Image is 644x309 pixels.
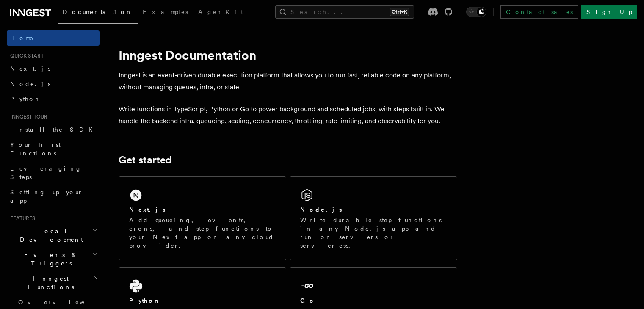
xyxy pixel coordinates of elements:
[500,5,578,19] a: Contact sales
[7,271,100,295] button: Inngest Functions
[300,296,315,305] h2: Go
[7,274,91,291] span: Inngest Functions
[198,8,243,15] span: AgentKit
[7,122,100,137] a: Install the SDK
[7,227,92,244] span: Local Development
[10,65,50,72] span: Next.js
[58,3,138,24] a: Documentation
[7,52,44,59] span: Quick start
[7,137,100,161] a: Your first Functions
[119,154,171,166] a: Get started
[275,5,414,19] button: Search...Ctrl+K
[7,113,47,120] span: Inngest tour
[138,3,193,23] a: Examples
[119,69,457,93] p: Inngest is an event-driven durable execution platform that allows you to run fast, reliable code ...
[10,126,98,133] span: Install the SDK
[390,8,409,16] kbd: Ctrl+K
[129,216,276,250] p: Add queueing, events, crons, and step functions to your Next app on any cloud provider.
[193,3,248,23] a: AgentKit
[129,296,160,305] h2: Python
[300,205,342,214] h2: Node.js
[10,165,82,180] span: Leveraging Steps
[300,216,447,250] p: Write durable step functions in any Node.js app and run on servers or serverless.
[10,189,83,204] span: Setting up your app
[63,8,133,15] span: Documentation
[119,47,457,63] h1: Inngest Documentation
[119,176,286,260] a: Next.jsAdd queueing, events, crons, and step functions to your Next app on any cloud provider.
[7,251,92,268] span: Events & Triggers
[10,141,61,157] span: Your first Functions
[129,205,166,214] h2: Next.js
[581,5,637,19] a: Sign Up
[7,215,35,222] span: Features
[10,34,34,42] span: Home
[10,80,50,87] span: Node.js
[10,96,41,102] span: Python
[18,299,105,306] span: Overview
[143,8,188,15] span: Examples
[466,7,486,17] button: Toggle dark mode
[290,176,457,260] a: Node.jsWrite durable step functions in any Node.js app and run on servers or serverless.
[7,30,100,46] a: Home
[7,247,100,271] button: Events & Triggers
[7,61,100,76] a: Next.js
[7,161,100,185] a: Leveraging Steps
[7,223,100,247] button: Local Development
[119,103,457,127] p: Write functions in TypeScript, Python or Go to power background and scheduled jobs, with steps bu...
[7,76,100,91] a: Node.js
[7,185,100,208] a: Setting up your app
[7,91,100,107] a: Python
